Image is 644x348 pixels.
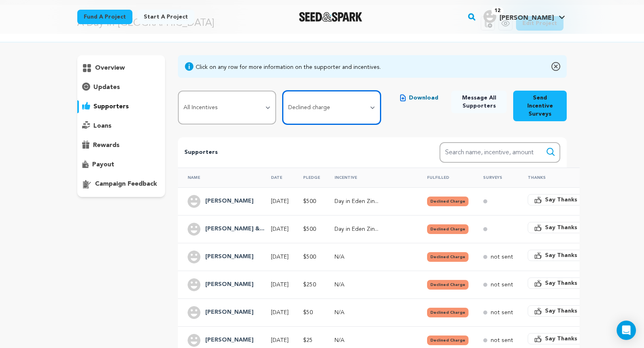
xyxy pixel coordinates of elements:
[95,179,157,189] p: campaign feedback
[417,168,473,187] th: Fulfilled
[334,253,413,261] p: N/A
[528,194,584,205] button: Say Thanks
[196,63,381,71] div: Click on any row for more information on the supporter and incentives.
[77,62,165,75] button: overview
[491,7,504,15] span: 12
[500,15,554,21] span: [PERSON_NAME]
[205,252,254,262] h4: Diana Kostas
[551,62,560,71] img: close-o.svg
[93,121,111,131] p: loans
[545,224,577,232] span: Say Thanks
[491,309,513,317] p: not sent
[528,333,584,344] button: Say Thanks
[271,336,289,344] p: [DATE]
[188,306,200,319] img: user.png
[77,100,165,113] button: supporters
[473,168,518,187] th: Surveys
[303,226,316,232] span: $500
[427,280,469,290] button: Declined Charge
[303,254,316,260] span: $500
[188,195,200,208] img: user.png
[545,279,577,287] span: Say Thanks
[303,338,313,343] span: $25
[293,168,325,187] th: Pledge
[483,10,496,23] img: user.png
[205,308,254,317] h4: Kalani Doyle
[188,251,200,263] img: user.png
[451,91,507,113] button: Message All Supporters
[482,8,567,25] span: Drinkard J.'s Profile
[334,197,413,205] p: Day in Eden Zine | Associate Producer | Film Screening
[205,224,264,234] h4: Charity Ryan & Haygood
[334,309,413,317] p: N/A
[205,280,254,290] h4: Shelly Gillyard
[184,148,414,157] p: Supporters
[271,309,289,317] p: [DATE]
[271,281,289,289] p: [DATE]
[93,141,120,150] p: rewards
[334,336,413,344] p: N/A
[518,168,589,187] th: Thanks
[528,250,584,261] button: Say Thanks
[528,278,584,289] button: Say Thanks
[299,12,362,22] a: Seed&Spark Homepage
[261,168,293,187] th: Date
[617,321,636,340] div: Open Intercom Messenger
[188,223,200,236] img: user.png
[513,91,567,121] button: Send Incentive Surveys
[77,178,165,191] button: campaign feedback
[427,224,469,234] button: Declined Charge
[334,281,413,289] p: N/A
[93,102,129,112] p: supporters
[271,197,289,205] p: [DATE]
[271,225,289,233] p: [DATE]
[440,142,560,163] input: Search name, incentive, amount
[188,278,200,291] img: user.png
[545,251,577,259] span: Say Thanks
[427,308,469,317] button: Declined Charge
[77,10,132,24] a: Fund a project
[303,199,316,204] span: $500
[303,282,316,288] span: $250
[491,336,513,344] p: not sent
[95,63,125,73] p: overview
[545,196,577,204] span: Say Thanks
[299,12,362,22] img: Seed&Spark Logo Dark Mode
[427,336,469,345] button: Declined Charge
[528,305,584,317] button: Say Thanks
[303,310,313,315] span: $50
[458,94,500,110] span: Message All Supporters
[77,139,165,152] button: rewards
[137,10,194,24] a: Start a project
[491,281,513,289] p: not sent
[188,334,200,347] img: user.png
[77,81,165,94] button: updates
[545,307,577,315] span: Say Thanks
[178,168,261,187] th: Name
[491,253,513,261] p: not sent
[427,252,469,262] button: Declined Charge
[205,336,254,345] h4: Yev Gelman
[394,91,445,105] button: Download
[205,197,254,206] h4: David Sloan
[93,83,120,92] p: updates
[77,158,165,171] button: payout
[77,120,165,133] button: loans
[427,197,469,206] button: Declined Charge
[325,168,417,187] th: Incentive
[482,8,567,23] a: Drinkard J.'s Profile
[528,222,584,233] button: Say Thanks
[271,253,289,261] p: [DATE]
[483,10,554,23] div: Drinkard J.'s Profile
[92,160,114,170] p: payout
[409,94,438,102] span: Download
[334,225,413,233] p: Day in Eden Zine | Associate Producer | Film Screening
[545,335,577,343] span: Say Thanks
